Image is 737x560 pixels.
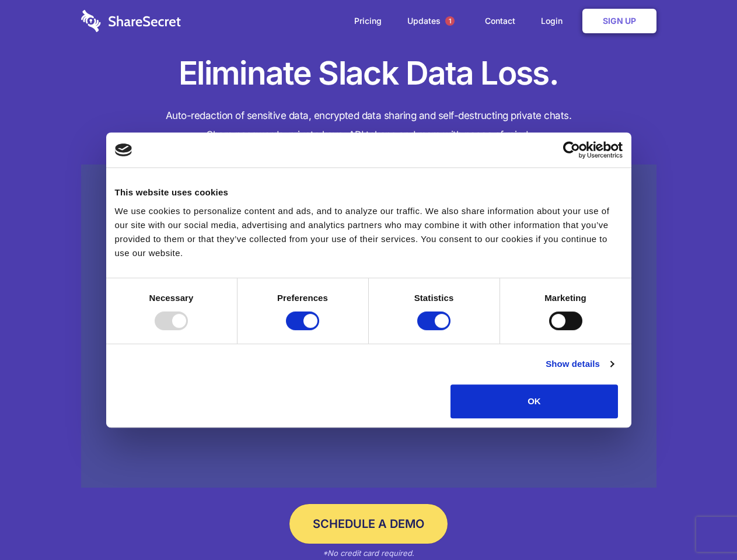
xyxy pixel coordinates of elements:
button: OK [450,384,618,418]
strong: Statistics [414,293,454,303]
a: Pricing [343,3,393,39]
a: Usercentrics Cookiebot - opens in a new window [521,141,623,159]
h1: Eliminate Slack Data Loss. [81,52,656,94]
strong: Preferences [277,293,328,303]
strong: Marketing [544,293,586,303]
a: Wistia video thumbnail [81,164,656,488]
h4: Auto-redaction of sensitive data, encrypted data sharing and self-destructing private chats. Shar... [81,106,656,145]
img: logo-wordmark-white-trans-d4663122ce5f474addd5e946df7df03e33cb6a1c49d2221995e7729f52c070b2.svg [81,10,181,32]
span: 1 [445,16,455,26]
div: We use cookies to personalize content and ads, and to analyze our traffic. We also share informat... [115,204,623,260]
img: logo [115,143,132,156]
a: Schedule a Demo [289,504,448,544]
a: Show details [546,357,613,371]
em: *No credit card required. [323,548,414,558]
a: Contact [473,3,527,39]
strong: Necessary [149,293,194,303]
a: Login [529,3,580,39]
div: This website uses cookies [115,185,623,199]
a: Sign Up [582,9,656,33]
